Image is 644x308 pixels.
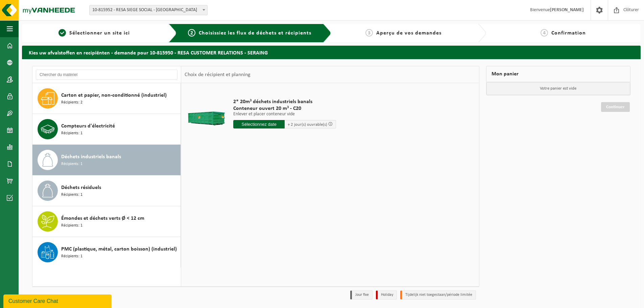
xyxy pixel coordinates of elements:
a: Continuer [601,102,630,112]
span: Récipients: 1 [61,253,82,260]
p: Votre panier est vide [486,82,630,95]
span: Aperçu de vos demandes [376,30,442,36]
span: Récipients: 1 [61,222,82,229]
input: Chercher du matériel [36,70,177,80]
li: Jour fixe [350,290,373,300]
span: Récipients: 2 [61,99,82,106]
span: Récipients: 1 [61,130,82,137]
li: Holiday [376,290,397,300]
button: Carton et papier, non-conditionné (industriel) Récipients: 2 [32,83,181,114]
button: Déchets industriels banals Récipients: 1 [32,145,181,175]
span: Déchets industriels banals [61,153,121,161]
strong: [PERSON_NAME] [550,7,584,13]
button: Compteurs d'électricité Récipients: 1 [32,114,181,145]
span: Confirmation [551,30,586,36]
span: Carton et papier, non-conditionné (industriel) [61,91,167,99]
button: Déchets résiduels Récipients: 1 [32,175,181,206]
button: PMC (plastique, métal, carton boisson) (industriel) Récipients: 1 [32,237,181,267]
span: Récipients: 1 [61,161,82,167]
span: Déchets résiduels [61,184,101,192]
h2: Kies uw afvalstoffen en recipiënten - demande pour 10-815950 - RESA CUSTOMER RELATIONS - SERAING [22,46,641,59]
span: PMC (plastique, métal, carton boisson) (industriel) [61,245,177,253]
p: Enlever et placer conteneur vide [233,112,336,117]
span: Conteneur ouvert 20 m³ - C20 [233,105,336,112]
span: 2* 20m³ déchets industriels banals [233,98,336,105]
a: 1Sélectionner un site ici [25,29,163,37]
span: 3 [365,29,373,37]
span: 1 [58,29,66,37]
iframe: chat widget [3,293,113,308]
span: 4 [541,29,548,37]
li: Tijdelijk niet toegestaan/période limitée [400,290,476,300]
span: Émondes et déchets verts Ø < 12 cm [61,214,144,222]
span: Sélectionner un site ici [69,30,130,36]
button: Émondes et déchets verts Ø < 12 cm Récipients: 1 [32,206,181,237]
input: Sélectionnez date [233,120,285,128]
span: 10-815952 - RESA SIEGE SOCIAL - LIÈGE [89,5,208,15]
span: Récipients: 1 [61,192,82,198]
span: Compteurs d'électricité [61,122,115,130]
span: 10-815952 - RESA SIEGE SOCIAL - LIÈGE [90,5,207,15]
div: Mon panier [486,66,631,82]
span: 2 [188,29,195,37]
span: + 2 jour(s) ouvrable(s) [288,122,327,127]
div: Choix de récipient et planning [181,66,254,83]
span: Choisissiez les flux de déchets et récipients [199,30,311,36]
